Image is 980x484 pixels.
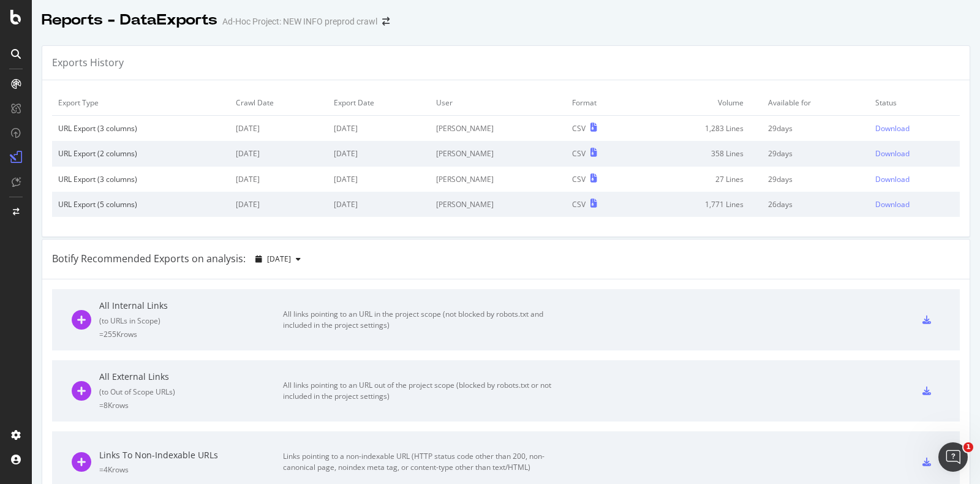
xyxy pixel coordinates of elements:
[875,199,954,210] a: Download
[230,116,328,142] td: [DATE]
[42,10,217,31] div: Reports - DataExports
[875,174,954,184] a: Download
[639,192,762,217] td: 1,771 Lines
[283,380,559,402] div: All links pointing to an URL out of the project scope (blocked by robots.txt or not included in t...
[99,449,283,461] div: Links To Non-Indexable URLs
[430,192,566,217] td: [PERSON_NAME]
[572,199,586,210] div: CSV
[99,400,283,410] div: = 8K rows
[639,167,762,192] td: 27 Lines
[52,56,124,70] div: Exports History
[52,252,246,266] div: Botify Recommended Exports on analysis:
[328,90,430,116] td: Export Date
[639,90,762,116] td: Volume
[430,116,566,142] td: [PERSON_NAME]
[99,371,283,383] div: All External Links
[230,90,328,116] td: Crawl Date
[267,254,291,264] span: 2025 Aug. 26th
[875,123,910,134] div: Download
[869,90,960,116] td: Status
[99,300,283,312] div: All Internal Links
[572,148,586,159] div: CSV
[922,316,931,324] div: csv-export
[328,167,430,192] td: [DATE]
[99,387,283,397] div: ( to Out of Scope URLs )
[230,141,328,166] td: [DATE]
[99,316,283,326] div: ( to URLs in Scope )
[382,17,390,26] div: arrow-right-arrow-left
[58,123,224,134] div: URL Export (3 columns)
[639,141,762,166] td: 358 Lines
[572,123,586,134] div: CSV
[283,451,559,473] div: Links pointing to a non-indexable URL (HTTP status code other than 200, non-canonical page, noind...
[572,174,586,184] div: CSV
[430,141,566,166] td: [PERSON_NAME]
[762,90,869,116] td: Available for
[58,199,224,210] div: URL Export (5 columns)
[922,387,931,395] div: csv-export
[99,329,283,339] div: = 255K rows
[251,249,306,269] button: [DATE]
[566,90,639,116] td: Format
[639,116,762,142] td: 1,283 Lines
[328,192,430,217] td: [DATE]
[58,174,224,184] div: URL Export (3 columns)
[938,442,968,472] iframe: Intercom live chat
[875,174,910,184] div: Download
[963,442,973,452] span: 1
[875,148,954,159] a: Download
[922,458,931,466] div: csv-export
[99,464,283,475] div: = 4K rows
[875,123,954,134] a: Download
[762,141,869,166] td: 29 days
[230,167,328,192] td: [DATE]
[283,309,559,331] div: All links pointing to an URL in the project scope (not blocked by robots.txt and included in the ...
[430,167,566,192] td: [PERSON_NAME]
[762,116,869,142] td: 29 days
[875,148,910,159] div: Download
[222,15,377,28] div: Ad-Hoc Project: NEW INFO preprod crawl
[328,116,430,142] td: [DATE]
[762,167,869,192] td: 29 days
[58,148,224,159] div: URL Export (2 columns)
[430,90,566,116] td: User
[762,192,869,217] td: 26 days
[52,90,230,116] td: Export Type
[328,141,430,166] td: [DATE]
[875,199,910,210] div: Download
[230,192,328,217] td: [DATE]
